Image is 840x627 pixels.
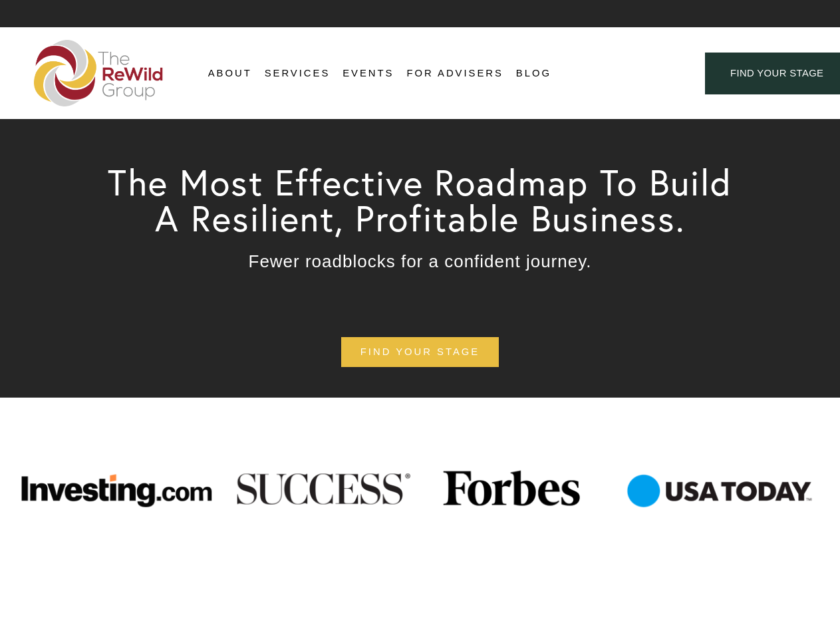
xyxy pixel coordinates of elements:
img: The ReWild Group [34,40,164,106]
a: folder dropdown [208,64,252,84]
a: Events [343,64,394,84]
span: About [208,64,252,82]
span: The Most Effective Roadmap To Build A Resilient, Profitable Business. [108,160,744,241]
a: find your stage [341,337,499,367]
a: For Advisers [406,64,503,84]
span: Services [265,64,331,82]
span: Fewer roadblocks for a confident journey. [249,251,592,271]
a: Blog [516,64,551,84]
a: folder dropdown [265,64,331,84]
